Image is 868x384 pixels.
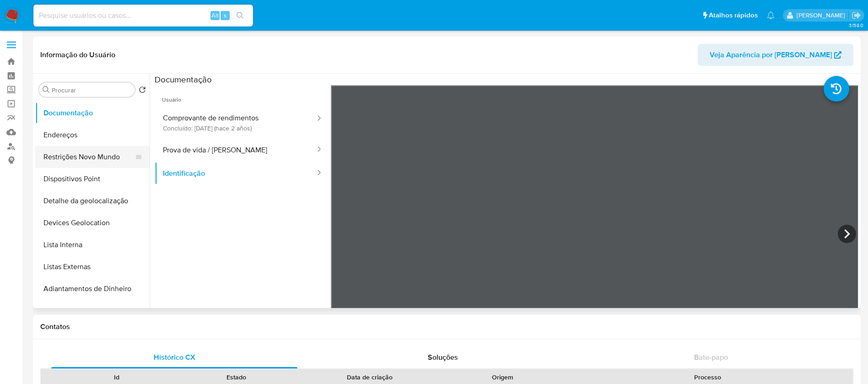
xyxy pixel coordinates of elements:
[43,86,50,93] button: Procurar
[35,234,150,256] button: Lista Interna
[449,373,556,382] div: Origem
[709,11,758,20] span: Atalhos rápidos
[698,44,853,66] button: Veja Aparência por [PERSON_NAME]
[40,50,115,59] h1: Informação do Usuário
[211,11,219,20] span: Alt
[303,373,437,382] div: Data de criação
[154,352,195,362] span: Histórico CX
[63,373,170,382] div: Id
[35,168,150,190] button: Dispositivos Point
[35,190,150,212] button: Detalhe da geolocalização
[428,352,458,362] span: Soluções
[139,86,146,96] button: Retornar ao pedido padrão
[183,373,290,382] div: Estado
[35,300,150,322] button: Empréstimos
[767,11,775,19] a: Notificações
[224,11,226,20] span: s
[35,278,150,300] button: Adiantamentos de Dinheiro
[710,44,832,66] span: Veja Aparência por [PERSON_NAME]
[35,102,150,124] button: Documentação
[52,86,131,94] input: Procurar
[35,256,150,278] button: Listas Externas
[35,124,150,146] button: Endereços
[852,11,861,20] a: Sair
[35,146,142,168] button: Restrições Novo Mundo
[569,373,846,382] div: Processo
[35,212,150,234] button: Devices Geolocation
[797,11,848,20] p: weverton.gomes@mercadopago.com.br
[694,352,728,362] span: Bate-papo
[40,322,853,331] h1: Contatos
[33,10,253,22] input: Pesquise usuários ou casos...
[231,9,249,22] button: search-icon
